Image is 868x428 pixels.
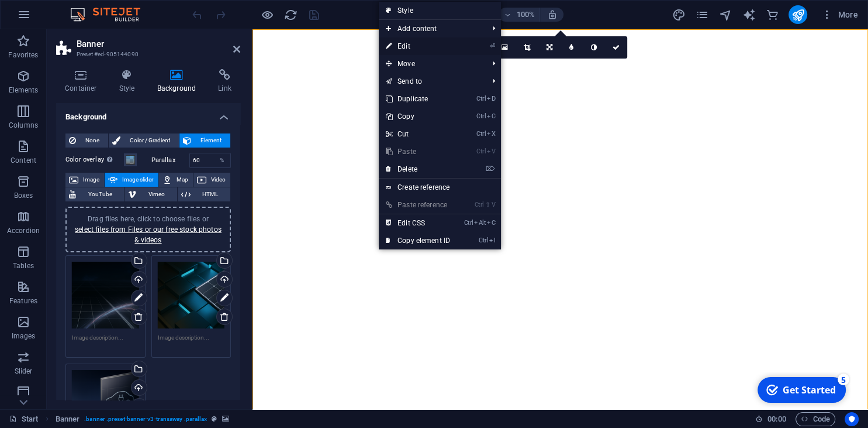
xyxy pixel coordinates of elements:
button: Map [159,173,193,187]
button: Image [65,173,104,187]
a: Ctrl⇧VPaste reference [379,196,457,214]
img: Editor Logo [67,8,155,22]
div: 5 [87,1,98,13]
i: This element contains a background [222,416,229,422]
button: navigator [718,8,732,22]
p: Elements [9,85,39,95]
p: Columns [9,121,38,130]
h2: Banner [77,39,240,49]
a: Click to cancel selection. Double-click to open Pages [9,412,39,426]
span: Move [379,55,483,73]
span: Element [195,133,227,148]
button: Code [796,412,835,426]
i: Ctrl [479,237,488,244]
i: ⇧ [485,201,490,208]
label: Color overlay [65,153,124,167]
span: HTML [194,187,227,201]
button: 100% [499,8,540,22]
span: Code [801,412,830,426]
a: Send to [379,73,483,90]
span: None [79,133,105,148]
a: CtrlDDuplicate [379,90,457,108]
i: Navigator [718,8,732,22]
h4: Background [56,103,240,124]
p: Images [12,331,36,341]
i: Reload page [284,8,298,22]
i: Ctrl [476,130,486,138]
p: Content [11,156,36,165]
span: Image slider [121,173,154,187]
span: Image [82,173,101,187]
p: Favorites [8,50,38,60]
p: Tables [13,261,34,271]
button: YouTube [65,187,124,201]
button: More [817,5,863,24]
p: Accordion [7,226,40,235]
i: Alt [474,219,486,227]
i: V [492,201,495,208]
span: Vimeo [140,187,173,201]
span: Color / Gradient [124,133,175,148]
button: reload [283,8,298,22]
a: Change orientation [538,36,561,59]
h4: Container [56,69,110,94]
span: Add content [379,20,483,37]
button: Usercentrics [845,412,859,426]
i: ⏎ [490,42,495,50]
p: Features [9,296,37,306]
i: Ctrl [476,95,486,102]
a: Blur [561,36,583,59]
a: select files from Files or our free stock photos & videos [75,225,222,244]
h3: Preset #ed-905144090 [77,49,217,60]
button: text_generator [742,8,756,22]
a: CtrlVPaste [379,143,457,160]
span: Click to select. Double-click to edit [56,412,80,426]
i: Pages (Ctrl+Alt+S) [695,8,708,22]
button: Image slider [105,173,158,187]
i: ⌦ [486,165,495,173]
h4: Style [110,69,148,94]
i: This element is a customizable preset [212,416,217,422]
button: None [65,133,108,148]
span: Video [210,173,227,187]
div: Get Started [32,11,85,24]
button: Element [179,133,230,148]
i: On resize automatically adjust zoom level to fit chosen device. [547,9,557,20]
a: ⏎Edit [379,37,457,55]
i: V [487,148,495,155]
button: pages [695,8,709,22]
a: CtrlICopy element ID [379,232,457,249]
a: Crop mode [516,36,538,59]
button: Click here to leave preview mode and continue editing [260,8,274,22]
i: AI Writer [742,8,755,22]
i: D [487,95,495,102]
button: publish [789,5,807,24]
p: Boxes [14,191,33,200]
i: Ctrl [464,219,473,227]
button: HTML [178,187,230,201]
a: Select files from the file manager, stock photos, or upload file(s) [494,36,516,59]
span: . banner .preset-banner-v3-transaway .parallax [84,412,207,426]
h6: 100% [516,8,535,22]
a: Confirm ( Ctrl ⏎ ) [605,36,627,59]
h4: Background [148,69,210,94]
button: commerce [765,8,779,22]
div: ChatGPTImageApr11202504_20_58PM-RaXsCIgiRc-0EVbL98hwqw.png [158,262,225,329]
span: Drag files here, click to choose files or [75,215,222,244]
i: Publish [791,8,804,22]
span: : [776,415,777,423]
a: Greyscale [583,36,605,59]
div: % [214,153,230,167]
label: Parallax [151,157,189,163]
a: ⌦Delete [379,160,457,178]
i: Design (Ctrl+Alt+Y) [672,8,685,22]
i: C [487,219,495,227]
a: CtrlXCut [379,125,457,143]
i: Ctrl [475,201,484,208]
button: Video [193,173,230,187]
button: Color / Gradient [109,133,179,148]
i: Ctrl [476,148,486,155]
nav: breadcrumb [56,412,229,426]
i: Ctrl [476,112,486,120]
h4: Link [209,69,240,94]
